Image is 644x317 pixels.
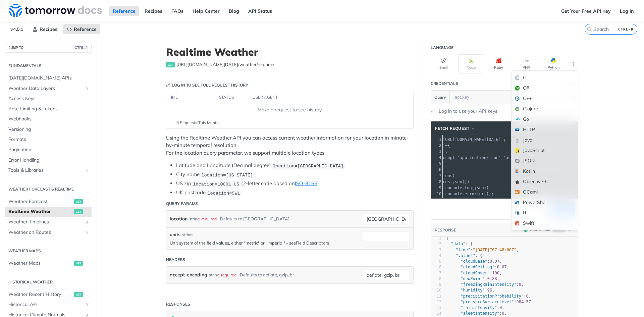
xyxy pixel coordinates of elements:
span: "humidity" [461,288,485,293]
a: Historical APIShow subpages for Historical API [5,300,92,310]
div: required [201,214,217,224]
div: Responses [166,301,190,307]
div: string [209,270,219,280]
button: More Languages [568,59,578,69]
span: = [445,143,447,148]
span: "[DATE]T07:48:00Z" [473,248,517,252]
div: Objective-C [512,176,578,187]
p: Unit system of the field values, either "metric" or "imperial" - see [170,240,360,246]
div: string [182,232,193,238]
span: https://api.tomorrow.io/v4/weather/realtime [176,61,274,68]
h2: Historical Weather [5,279,92,285]
span: : { : , : } [411,155,595,160]
span: "values" [456,253,475,258]
span: error [465,192,477,196]
div: HTTP [512,124,578,135]
span: : , [446,282,524,287]
label: accept-encoding [170,270,207,280]
span: "freezingRainIntensity" [461,282,516,287]
div: 1 [431,137,442,143]
a: Weather Data LayersShow subpages for Weather Data Layers [5,84,92,94]
span: [DATE][DOMAIN_NAME] APIs [8,75,90,82]
button: JUMP TOCTRL-/ [5,43,92,53]
span: 96 [487,288,492,293]
a: Rate Limiting & Tokens [5,104,92,114]
span: location=10001 US [193,181,239,187]
button: Node [458,54,484,73]
div: 9 [431,282,441,287]
a: [DATE][DOMAIN_NAME] APIs [5,73,92,83]
h2: Weather Forecast & realtime [5,186,92,192]
span: err [479,192,486,196]
div: 10 [431,191,442,197]
div: 5 [431,259,441,264]
span: : , [446,259,502,264]
span: 0.88 [487,276,497,281]
button: Python [541,54,567,73]
label: location [170,214,187,224]
span: Access Keys [8,95,90,102]
button: Show subpages for Tools & Libraries [85,168,90,173]
a: Recipes [29,24,61,34]
svg: More ellipsis [570,61,576,67]
span: . ( . ( )); [411,192,494,196]
span: : , [446,248,519,252]
div: 7 [431,270,441,276]
span: CTRL-/ [73,45,88,50]
span: json [452,179,462,184]
button: Shell [431,54,457,73]
span: Weather Forecast [8,198,72,205]
span: : , [446,265,509,269]
div: 2 [431,143,442,149]
span: fetch Request [435,125,470,131]
a: Realtime Weatherget [5,207,92,217]
button: Copy to clipboard [434,204,444,214]
span: Weather Recent History [8,291,72,298]
div: 2 [431,241,441,247]
span: get [74,261,83,266]
kbd: CTRL-K [616,26,635,33]
span: : , [446,294,531,299]
span: "cloudBase" [461,259,487,264]
a: Tools & LibrariesShow subpages for Tools & Libraries [5,165,92,175]
div: 4 [431,155,442,161]
span: Realtime Weather [8,208,72,215]
li: US zip (2-letter code based on ) [176,180,414,188]
button: Show subpages for Weather Timelines [85,219,90,225]
span: : , [446,271,502,275]
span: "time" [456,248,470,252]
button: Show subpages for Weather Data Layers [85,86,90,91]
div: Swift [512,218,578,228]
span: 0 [502,311,504,316]
button: Show subpages for Weather on Routes [85,230,90,235]
div: 1 [431,235,441,241]
span: 0 Requests This Month [176,120,219,126]
button: fetch Request [433,125,478,132]
span: location=SW1 [207,191,240,196]
p: Using the Realtime Weather API you can access current weather information for your location in mi... [166,134,414,157]
span: 'application/json' [457,155,501,160]
span: 0 [499,305,502,310]
div: Make a request to see history. [169,106,411,113]
span: Weather Timelines [8,219,83,225]
div: C++ [512,93,578,104]
a: ISO-3166 [295,180,317,187]
span: 'accept-encoding' [503,155,545,160]
a: Reference [109,6,139,16]
a: Log in to use your API keys [439,108,497,115]
img: Tomorrow.io Weather API Docs [9,4,102,17]
div: OCaml [512,187,578,197]
div: Go [512,114,578,124]
button: Query [431,91,450,104]
a: Webhooks [5,114,92,124]
a: Weather TimelinesShow subpages for Weather Timelines [5,217,92,227]
h1: Realtime Weather [166,46,414,58]
div: 8 [431,179,442,185]
span: get [74,199,83,204]
span: Formats [8,136,90,143]
span: options [435,173,452,178]
div: 8 [431,276,441,282]
div: Language [431,45,453,51]
li: City name [176,171,414,178]
div: JSON [512,156,578,166]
